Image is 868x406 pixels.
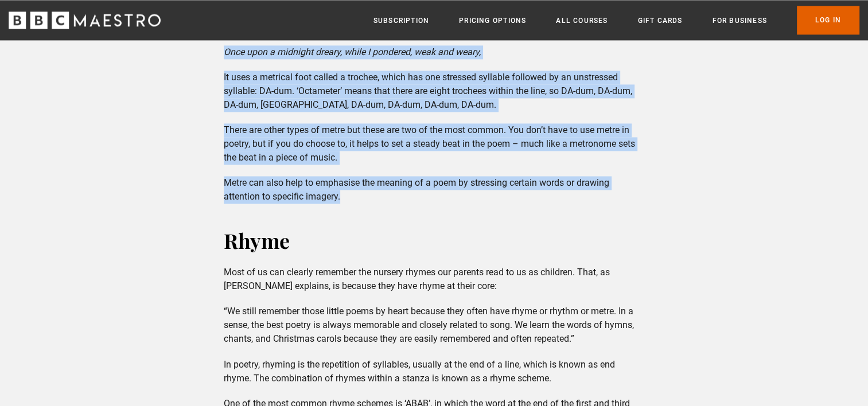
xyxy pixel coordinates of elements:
[224,227,644,254] h2: Rhyme
[224,176,644,204] p: Metre can also help to emphasise the meaning of a poem by stressing certain words or drawing atte...
[224,304,644,346] p: “We still remember those little poems by heart because they often have rhyme or rhythm or metre. ...
[459,15,526,26] a: Pricing Options
[712,15,766,26] a: For business
[224,71,644,112] p: It uses a metrical foot called a trochee, which has one stressed syllable followed by an unstress...
[637,15,682,26] a: Gift Cards
[797,6,859,34] a: Log In
[224,46,481,57] em: Once upon a midnight dreary, while I pondered, weak and weary,
[224,123,644,165] p: There are other types of metre but these are two of the most common. You don’t have to use metre ...
[373,15,429,26] a: Subscription
[224,357,644,385] p: In poetry, rhyming is the repetition of syllables, usually at the end of a line, which is known a...
[556,15,608,26] a: All Courses
[224,266,644,293] p: Most of us can clearly remember the nursery rhymes our parents read to us as children. That, as [...
[373,6,859,34] nav: Primary
[9,11,161,29] svg: BBC Maestro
